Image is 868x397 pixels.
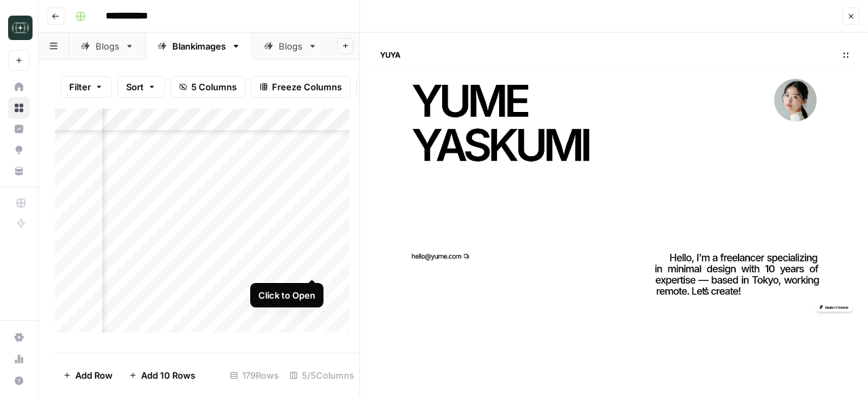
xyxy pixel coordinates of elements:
a: Opportunities [8,139,30,161]
button: Filter [60,76,112,98]
div: Blogs [96,39,119,53]
button: Add 10 Rows [121,364,203,386]
button: Freeze Columns [251,76,351,98]
a: Insights [8,118,30,140]
span: Sort [126,80,144,94]
span: Freeze Columns [272,80,342,94]
a: Your Data [8,160,30,182]
button: Help + Support [8,370,30,392]
div: 179 Rows [224,364,284,386]
a: Blogs [69,33,146,60]
img: Row/Cell [371,43,857,317]
img: Catalyst Logo [8,16,33,40]
div: Click to Open [258,288,315,302]
button: Add Row [55,364,121,386]
span: Add 10 Rows [141,368,195,382]
a: Blogs [252,33,329,60]
div: 5/5 Columns [284,364,359,386]
a: Browse [8,97,30,119]
div: Blankimages [172,39,226,53]
button: 5 Columns [170,76,245,98]
a: Usage [8,348,30,370]
span: Add Row [75,368,113,382]
div: Blogs [279,39,302,53]
a: Settings [8,326,30,348]
a: Home [8,76,30,98]
span: Filter [69,80,91,94]
span: 5 Columns [191,80,237,94]
a: Blankimages [146,33,252,60]
button: Workspace: Catalyst [8,11,30,45]
button: Sort [117,76,165,98]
